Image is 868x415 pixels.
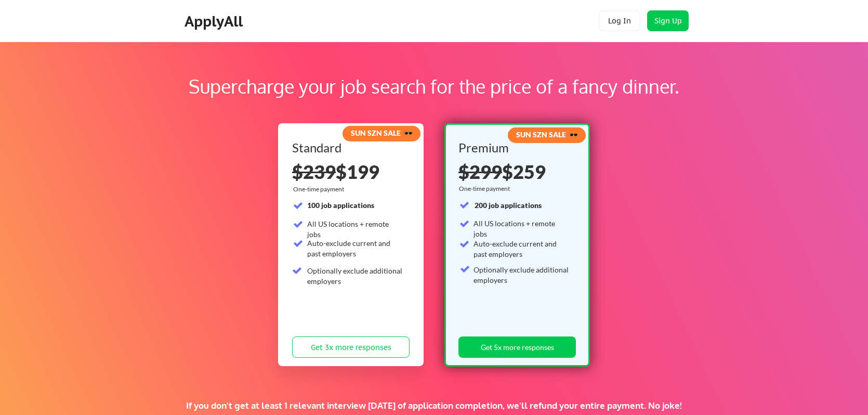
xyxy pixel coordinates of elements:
[351,128,413,137] strong: SUN SZN SALE 🕶️
[458,162,572,181] div: $259
[475,201,542,210] strong: 200 job applications
[307,238,403,258] div: Auto-exclude current and past employers
[474,239,570,259] div: Auto-exclude current and past employers
[307,219,403,239] div: All US locations + remote jobs
[458,160,502,183] s: $299
[458,336,576,358] button: Get 5x more responses
[67,72,801,100] div: Supercharge your job search for the price of a fancy dinner.
[474,218,570,239] div: All US locations + remote jobs
[459,185,513,193] div: One-time payment
[474,265,570,285] div: Optionally exclude additional employers
[292,141,406,154] div: Standard
[292,336,410,358] button: Get 3x more responses
[292,162,410,181] div: $199
[185,12,246,30] div: ApplyAll
[516,130,578,139] strong: SUN SZN SALE 🕶️
[599,10,640,31] button: Log In
[292,160,336,183] s: $239
[307,266,403,286] div: Optionally exclude additional employers
[458,141,572,154] div: Premium
[180,400,688,411] div: If you don't get at least 1 relevant interview [DATE] of application completion, we'll refund you...
[647,10,689,31] button: Sign Up
[293,185,347,193] div: One-time payment
[307,201,374,210] strong: 100 job applications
